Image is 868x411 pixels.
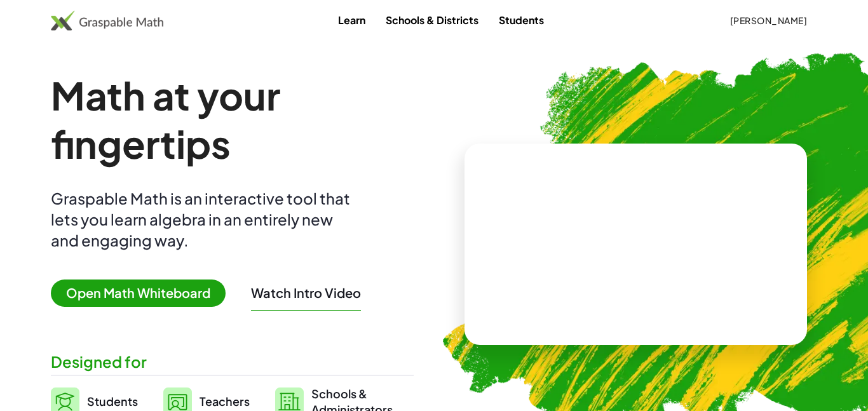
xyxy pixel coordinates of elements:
[51,351,414,372] div: Designed for
[729,15,807,26] span: [PERSON_NAME]
[376,8,489,32] a: Schools & Districts
[489,8,554,32] a: Students
[51,280,226,307] span: Open Math Whiteboard
[200,394,250,408] span: Teachers
[251,285,361,301] button: Watch Intro Video
[541,197,731,292] video: What is this? This is dynamic math notation. Dynamic math notation plays a central role in how Gr...
[51,188,356,251] div: Graspable Math is an interactive tool that lets you learn algebra in an entirely new and engaging...
[328,8,376,32] a: Learn
[51,287,236,300] a: Open Math Whiteboard
[87,394,138,408] span: Students
[719,9,817,32] button: [PERSON_NAME]
[51,71,414,168] h1: Math at your fingertips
